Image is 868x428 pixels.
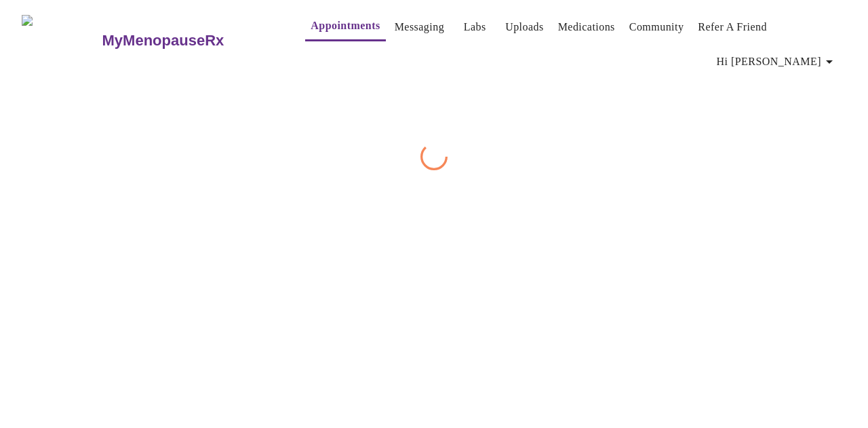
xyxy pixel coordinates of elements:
[711,48,843,75] button: Hi [PERSON_NAME]
[553,14,620,41] button: Medications
[629,18,684,37] a: Community
[100,17,278,64] a: MyMenopauseRx
[505,18,544,37] a: Uploads
[453,14,496,41] button: Labs
[558,18,615,37] a: Medications
[698,18,767,37] a: Refer a Friend
[717,52,837,71] span: Hi [PERSON_NAME]
[692,14,772,41] button: Refer a Friend
[311,16,380,35] a: Appointments
[464,18,486,37] a: Labs
[102,32,224,50] h3: MyMenopauseRx
[389,14,450,41] button: Messaging
[395,18,444,37] a: Messaging
[22,15,100,66] img: MyMenopauseRx Logo
[500,14,549,41] button: Uploads
[305,12,385,41] button: Appointments
[624,14,690,41] button: Community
